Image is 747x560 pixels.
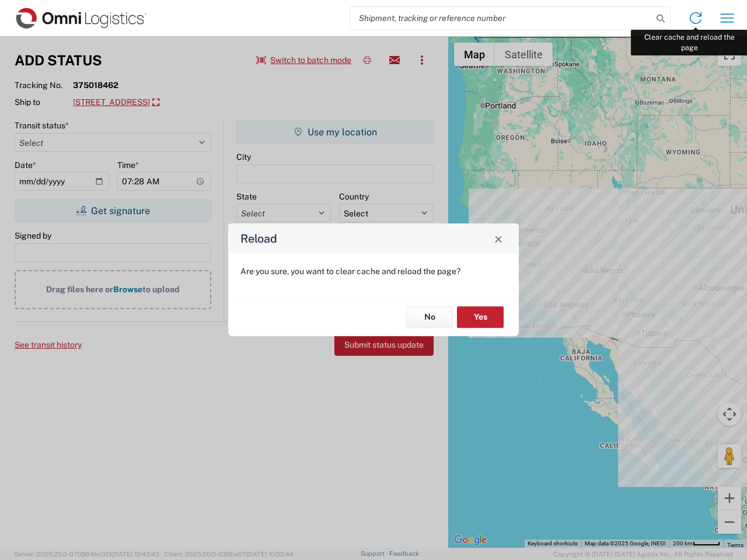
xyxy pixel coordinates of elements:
button: Yes [457,306,504,328]
button: No [406,306,453,328]
h4: Reload [240,230,277,247]
button: Close [490,230,507,247]
p: Are you sure, you want to clear cache and reload the page? [240,266,507,276]
input: Shipment, tracking or reference number [350,7,652,29]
